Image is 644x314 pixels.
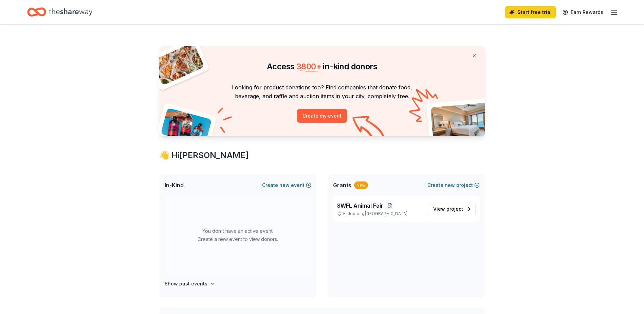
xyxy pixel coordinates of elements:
button: Create my event [297,109,347,123]
div: You don't have an active event. Create a new event to view donors. [165,196,311,274]
button: Createnewproject [427,181,480,189]
p: Looking for product donations too? Find companies that donate food, beverage, and raffle and auct... [167,83,477,101]
span: new [279,181,290,189]
span: new [445,181,455,189]
button: Createnewevent [262,181,311,189]
a: Earn Rewards [558,6,607,18]
a: Start free trial [505,6,556,18]
img: Pizza [151,42,204,86]
span: Grants [333,181,351,189]
a: Home [27,4,92,20]
span: SWFL Animal Fair [337,202,383,210]
span: project [446,206,463,212]
img: Curvy arrow [352,116,386,141]
span: 3800 + [296,62,321,71]
span: Access in-kind donors [267,62,377,71]
p: El Jobean, [GEOGRAPHIC_DATA] [337,211,423,216]
button: Show past events [165,280,215,288]
h4: Show past events [165,280,207,288]
a: View project [429,203,476,215]
div: New [354,181,368,189]
span: In-Kind [165,181,184,189]
span: View [433,205,463,213]
div: 👋 Hi [PERSON_NAME] [159,150,485,161]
